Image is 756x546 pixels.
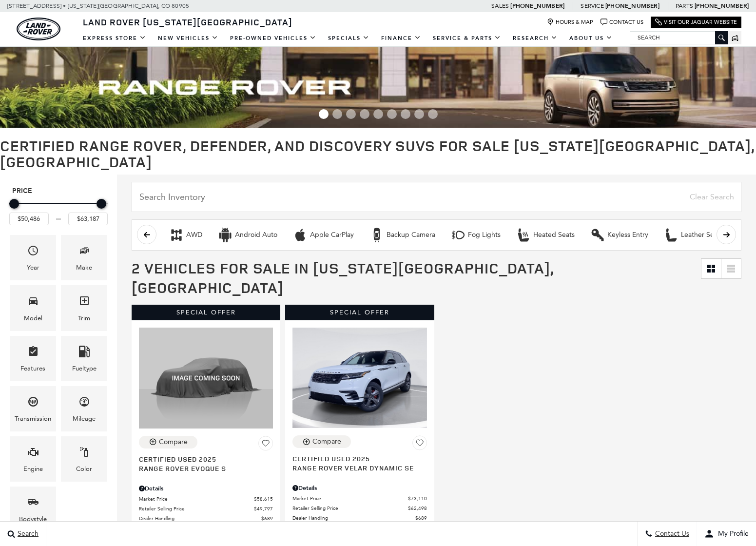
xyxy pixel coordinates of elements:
[491,2,509,9] span: Sales
[292,514,415,522] span: Dealer Handling
[139,515,261,522] span: Dealer Handling
[139,454,266,464] span: Certified Used 2025
[78,292,90,312] span: Trim
[10,336,56,381] div: FeaturesFeatures
[73,413,96,424] div: Mileage
[451,228,465,242] div: Fog Lights
[9,213,49,225] input: Minimum
[292,495,407,502] span: Market Price
[292,505,407,512] span: Retailer Selling Price
[292,454,419,463] span: Certified Used 2025
[468,231,501,239] div: Fog Lights
[533,231,575,239] div: Heated Seats
[585,225,654,245] button: Keyless EntryKeyless Entry
[19,514,47,525] div: Bodystyle
[15,413,51,424] div: Transmission
[27,262,39,273] div: Year
[258,436,273,454] button: Save Vehicle
[9,199,19,209] div: Minimum Price
[369,228,384,242] div: Backup Camera
[132,305,280,320] div: Special Offer
[139,495,254,503] span: Market Price
[653,530,689,538] span: Contact Us
[12,187,105,195] h5: Price
[387,109,397,119] span: Go to slide 6
[360,109,369,119] span: Go to slide 4
[697,522,756,546] button: Open user profile menu
[27,242,39,262] span: Year
[254,495,273,503] span: $58,615
[68,213,108,225] input: Maximum
[292,484,426,492] div: Pricing Details - Range Rover Velar Dynamic SE
[664,228,678,242] div: Leather Seats
[77,30,619,47] nav: Main Navigation
[607,231,648,239] div: Keyless Entry
[139,505,254,512] span: Retailer Selling Price
[676,2,693,9] span: Parts
[10,436,56,482] div: EngineEngine
[261,515,273,522] span: $689
[375,30,427,47] a: Finance
[414,109,424,119] span: Go to slide 8
[132,258,554,297] span: 2 Vehicles for Sale in [US_STATE][GEOGRAPHIC_DATA], [GEOGRAPHIC_DATA]
[9,195,108,225] div: Price
[139,464,266,473] span: Range Rover Evoque S
[139,505,273,512] a: Retailer Selling Price $49,797
[27,444,39,464] span: Engine
[655,19,737,26] a: Visit Our Jaguar Website
[97,199,106,209] div: Maximum Price
[516,228,531,242] div: Heated Seats
[15,530,39,538] span: Search
[254,505,273,512] span: $49,797
[213,225,283,245] button: Android AutoAndroid Auto
[681,231,723,239] div: Leather Seats
[507,30,563,47] a: Research
[77,16,298,28] a: Land Rover [US_STATE][GEOGRAPHIC_DATA]
[186,231,202,239] div: AWD
[139,436,197,448] button: Compare Vehicle
[293,228,308,242] div: Apple CarPlay
[412,435,427,454] button: Save Vehicle
[7,2,189,9] a: [STREET_ADDRESS] • [US_STATE][GEOGRAPHIC_DATA], CO 80905
[218,228,233,242] div: Android Auto
[510,2,564,10] a: [PHONE_NUMBER]
[83,16,292,28] span: Land Rover [US_STATE][GEOGRAPHIC_DATA]
[164,225,208,245] button: AWDAWD
[346,109,356,119] span: Go to slide 3
[78,444,90,464] span: Color
[27,393,39,413] span: Transmission
[139,454,273,473] a: Certified Used 2025Range Rover Evoque S
[446,225,506,245] button: Fog LightsFog Lights
[312,437,341,446] div: Compare
[139,484,273,493] div: Pricing Details - Range Rover Evoque S
[77,30,152,47] a: EXPRESS STORE
[601,19,643,26] a: Contact Us
[78,313,90,324] div: Trim
[590,228,605,242] div: Keyless Entry
[78,242,90,262] span: Make
[224,30,322,47] a: Pre-Owned Vehicles
[695,2,749,10] a: [PHONE_NUMBER]
[322,30,375,47] a: Specials
[27,494,39,514] span: Bodystyle
[387,231,435,239] div: Backup Camera
[23,464,43,474] div: Engine
[332,109,342,119] span: Go to slide 2
[364,225,441,245] button: Backup CameraBackup Camera
[10,235,56,280] div: YearYear
[20,363,45,374] div: Features
[408,505,427,512] span: $62,498
[61,386,107,431] div: MileageMileage
[292,514,426,522] a: Dealer Handling $689
[659,225,728,245] button: Leather SeatsLeather Seats
[169,228,184,242] div: AWD
[630,32,728,43] input: Search
[292,495,426,502] a: Market Price $73,110
[285,305,434,320] div: Special Offer
[61,336,107,381] div: FueltypeFueltype
[139,328,273,428] img: 2025 Land Rover Range Rover Evoque S
[137,225,156,244] button: scroll left
[511,225,580,245] button: Heated SeatsHeated Seats
[27,292,39,312] span: Model
[292,328,426,428] img: 2025 Land Rover Range Rover Velar Dynamic SE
